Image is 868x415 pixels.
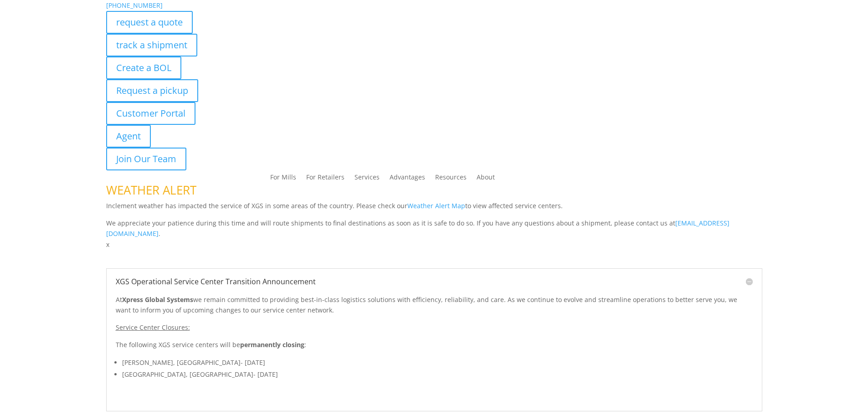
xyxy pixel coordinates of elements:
[106,182,196,198] span: WEATHER ALERT
[106,102,195,125] a: Customer Portal
[106,56,181,79] a: Create a BOL
[435,174,467,184] a: Resources
[116,294,753,323] p: At we remain committed to providing best-in-class logistics solutions with efficiency, reliabilit...
[354,174,380,184] a: Services
[106,1,163,10] a: [PHONE_NUMBER]
[106,125,151,148] a: Agent
[116,278,753,285] h5: XGS Operational Service Center Transition Announcement
[106,239,762,250] p: x
[106,218,762,240] p: We appreciate your patience during this time and will route shipments to final destinations as so...
[106,148,186,170] a: Join Our Team
[106,79,198,102] a: Request a pickup
[122,295,193,304] strong: Xpress Global Systems
[116,339,753,357] p: The following XGS service centers will be :
[240,340,304,349] strong: permanently closing
[306,174,344,184] a: For Retailers
[122,369,753,380] li: [GEOGRAPHIC_DATA], [GEOGRAPHIC_DATA]- [DATE]
[270,174,296,184] a: For Mills
[106,200,762,218] p: Inclement weather has impacted the service of XGS in some areas of the country. Please check our ...
[106,11,193,34] a: request a quote
[390,174,425,184] a: Advantages
[407,201,465,210] a: Weather Alert Map
[106,34,197,56] a: track a shipment
[477,174,495,184] a: About
[122,357,753,369] li: [PERSON_NAME], [GEOGRAPHIC_DATA]- [DATE]
[116,323,190,332] u: Service Center Closures:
